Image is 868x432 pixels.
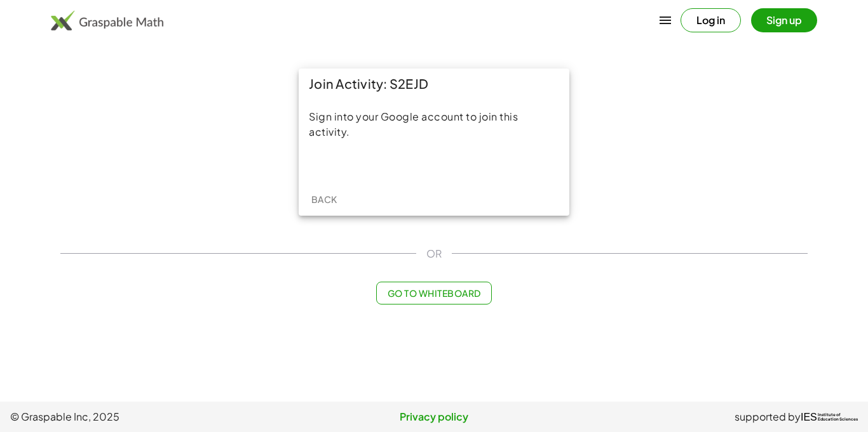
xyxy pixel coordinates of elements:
a: IESInstitute ofEducation Sciences [801,409,858,424]
span: supported by [735,409,801,424]
a: Privacy policy [293,409,576,424]
button: Back [304,188,344,211]
span: Go to Whiteboard [387,287,480,299]
span: © Graspable Inc, 2025 [10,409,293,424]
div: Join Activity: S2EJD [299,69,569,99]
button: Go to Whiteboard [376,282,491,304]
div: Sign into your Google account to join this activity. [309,109,559,140]
span: Institute of Education Sciences [818,413,858,422]
span: OR [426,246,442,261]
span: Back [311,193,337,205]
button: Log in [681,8,741,32]
button: Sign up [751,8,817,32]
span: IES [801,411,817,423]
